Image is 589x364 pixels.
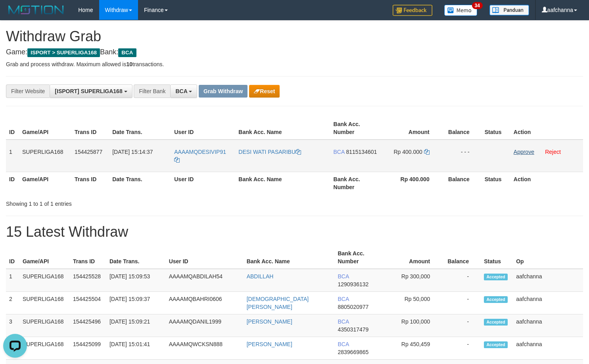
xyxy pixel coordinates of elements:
button: Grab Withdraw [199,85,247,98]
td: aafchanna [513,337,583,360]
td: [DATE] 15:09:37 [106,292,166,314]
span: BCA [338,318,349,325]
a: [PERSON_NAME] [247,318,292,325]
a: AAAAMQDESIVIP91 [174,149,226,163]
td: AAAAMQABDILAH54 [166,269,244,292]
div: Filter Website [6,84,50,98]
th: Trans ID [70,246,106,269]
th: Amount [384,246,442,269]
td: aafchanna [513,314,583,337]
span: 34 [472,2,483,9]
span: Copy 1290936132 to clipboard [338,281,368,287]
td: [DATE] 15:09:21 [106,314,166,337]
td: SUPERLIGA168 [19,292,70,314]
span: BCA [338,273,349,280]
span: 154425877 [75,149,102,155]
td: [DATE] 15:09:53 [106,269,166,292]
th: Rp 400.000 [381,172,441,194]
td: 1 [6,269,19,292]
th: Balance [441,172,482,194]
span: Rp 400.000 [393,149,422,155]
img: MOTION_logo.png [6,4,66,16]
td: 1 [6,140,19,172]
span: Copy 4350317479 to clipboard [338,326,368,333]
td: 154425504 [70,292,106,314]
th: Trans ID [71,117,109,140]
strong: 10 [126,61,132,67]
span: BCA [334,149,345,155]
th: Trans ID [71,172,109,194]
td: - [442,337,481,360]
a: Reject [545,149,561,155]
th: ID [6,117,19,140]
td: SUPERLIGA168 [19,337,70,360]
th: Bank Acc. Name [235,117,330,140]
span: BCA [118,48,136,57]
a: ABDILLAH [247,273,274,280]
span: BCA [175,88,187,94]
td: 154425099 [70,337,106,360]
img: Feedback.jpg [393,5,432,16]
td: Rp 100,000 [384,314,442,337]
th: User ID [166,246,244,269]
th: ID [6,172,19,194]
th: Bank Acc. Name [244,246,335,269]
th: Amount [381,117,441,140]
th: Status [481,246,513,269]
img: panduan.png [489,5,529,15]
td: - - - [441,140,482,172]
p: Grab and process withdraw. Maximum allowed is transactions. [6,60,583,68]
td: AAAAMQBAHRI0606 [166,292,244,314]
span: ISPORT > SUPERLIGA168 [27,48,100,57]
div: Filter Bank [134,84,170,98]
td: 3 [6,314,19,337]
span: BCA [338,341,349,347]
th: Game/API [19,172,71,194]
button: Reset [249,85,280,98]
td: - [442,269,481,292]
th: Date Trans. [109,117,171,140]
td: 154425496 [70,314,106,337]
th: Date Trans. [106,246,166,269]
a: DESI WATI PASARIBU [238,149,301,155]
td: [DATE] 15:01:41 [106,337,166,360]
td: SUPERLIGA168 [19,314,70,337]
th: User ID [171,117,235,140]
h4: Game: Bank: [6,48,583,56]
h1: 15 Latest Withdraw [6,224,583,240]
span: Copy 8805020977 to clipboard [338,304,368,310]
span: Accepted [484,296,508,303]
a: Copy 400000 to clipboard [424,149,430,155]
th: Op [513,246,583,269]
th: Bank Acc. Number [334,246,384,269]
th: Balance [442,246,481,269]
td: aafchanna [513,269,583,292]
td: Rp 300,000 [384,269,442,292]
th: Game/API [19,246,70,269]
td: 154425528 [70,269,106,292]
button: [ISPORT] SUPERLIGA168 [50,84,132,98]
th: Balance [441,117,482,140]
div: Showing 1 to 1 of 1 entries [6,197,240,208]
span: Accepted [484,319,508,326]
th: Action [510,172,583,194]
td: AAAAMQDANIL1999 [166,314,244,337]
th: ID [6,246,19,269]
a: [DEMOGRAPHIC_DATA][PERSON_NAME] [247,296,309,310]
span: Accepted [484,341,508,348]
td: SUPERLIGA168 [19,269,70,292]
a: Approve [514,149,534,155]
img: Button%20Memo.svg [444,5,478,16]
span: Accepted [484,274,508,280]
button: Open LiveChat chat widget [3,3,27,27]
td: SUPERLIGA168 [19,140,71,172]
span: Copy 2839669865 to clipboard [338,349,368,355]
span: Copy 8115134601 to clipboard [346,149,377,155]
td: Rp 50,000 [384,292,442,314]
td: - [442,292,481,314]
span: [DATE] 15:14:37 [112,149,153,155]
th: Action [510,117,583,140]
th: Bank Acc. Number [330,117,381,140]
th: Bank Acc. Name [235,172,330,194]
span: [ISPORT] SUPERLIGA168 [55,88,122,94]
